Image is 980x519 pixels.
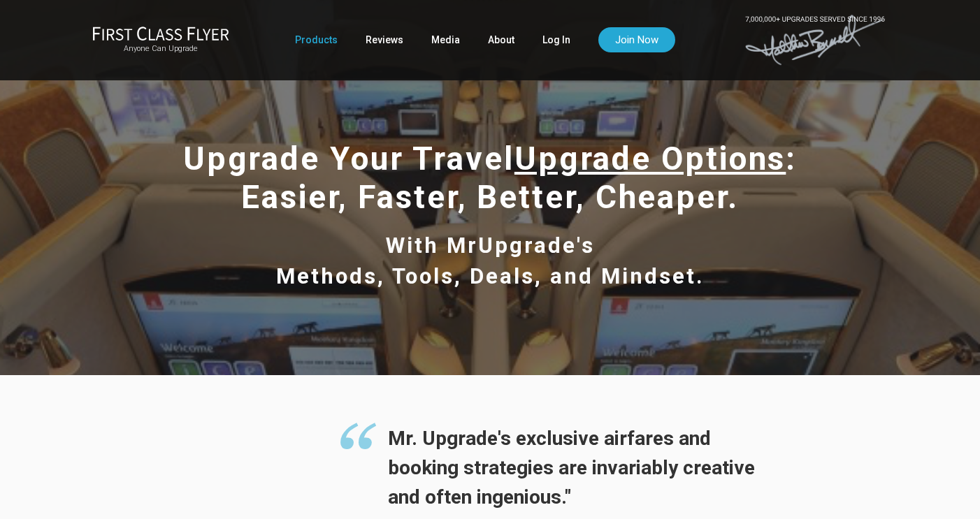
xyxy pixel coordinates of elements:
[183,140,798,216] span: Upgrade Your Travel : Easier, Faster, Better, Cheaper.
[514,140,786,177] span: Upgrade Options
[366,27,403,52] a: Reviews
[92,44,229,54] small: Anyone Can Upgrade
[542,27,570,52] a: Log In
[295,27,338,52] a: Products
[598,27,675,52] a: Join Now
[339,424,776,512] span: Mr. Upgrade's exclusive airfares and booking strategies are invariably creative and often ingenio...
[431,27,460,52] a: Media
[92,26,229,41] img: First Class Flyer
[92,26,229,54] a: First Class FlyerAnyone Can Upgrade
[276,233,705,288] span: With MrUpgrade's Methods, Tools, Deals, and Mindset.
[488,27,514,52] a: About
